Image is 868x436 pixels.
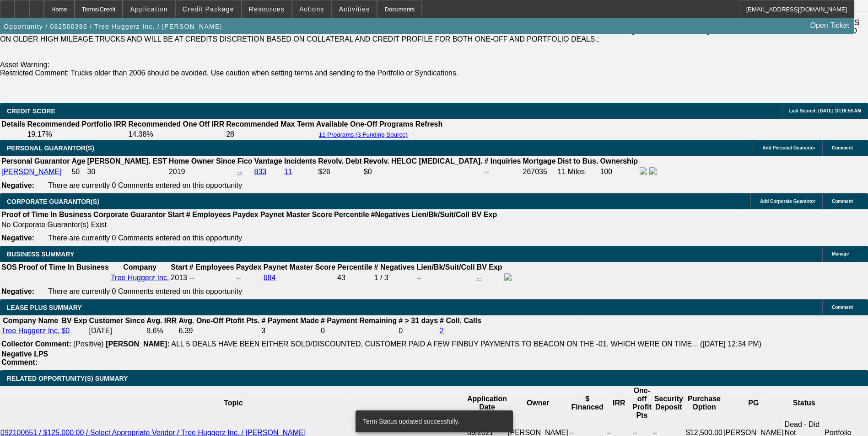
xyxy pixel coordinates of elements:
[111,274,169,282] a: Tree Huggerz Inc.
[18,263,109,272] th: Proof of Time In Business
[7,375,128,382] span: RELATED OPPORTUNITY(S) SUMMARY
[242,0,291,18] button: Resources
[320,326,397,335] td: 0
[415,120,443,129] th: Refresh
[123,263,156,271] b: Company
[226,130,315,139] td: 28
[48,181,242,189] span: There are currently 0 Comments entered on this opportunity
[316,120,414,129] th: Available One-Off Programs
[832,145,853,150] span: Comment
[146,326,177,335] td: 9.6%
[477,274,482,282] a: --
[261,326,319,335] td: 3
[632,386,652,420] th: One-off Profit Pts
[649,167,657,175] img: linkedin-icon.png
[332,0,377,18] button: Activities
[723,386,784,420] th: PG
[233,211,259,218] b: Paydex
[606,386,632,420] th: IRR
[1,340,71,348] b: Collector Comment:
[106,340,170,348] b: [PERSON_NAME]:
[130,5,167,13] span: Application
[48,234,242,242] span: There are currently 0 Comments entered on this opportunity
[89,317,145,324] b: Customer Since
[477,263,502,271] b: BV Exp
[807,18,853,33] a: Open Ticket
[284,157,316,165] b: Incidents
[128,120,225,129] th: Recommended One Off IRR
[171,263,187,271] b: Start
[88,326,145,335] td: [DATE]
[260,211,332,218] b: Paynet Master Score
[599,167,638,177] td: 100
[71,167,86,177] td: 50
[249,5,285,13] span: Resources
[417,263,475,271] b: Lien/Bk/Suit/Coll
[61,317,87,324] b: BV Exp
[1,234,34,242] b: Negative:
[1,168,62,175] a: [PERSON_NAME]
[7,107,55,115] span: CREDIT SCORE
[784,386,824,420] th: Status
[254,157,282,165] b: Vantage
[3,317,58,324] b: Company Name
[27,130,127,139] td: 19.17%
[264,274,276,282] a: 684
[7,250,74,258] span: BUSINESS SUMMARY
[371,211,410,218] b: #Negatives
[523,157,556,165] b: Mortgage
[440,317,481,324] b: # Coll. Calls
[87,157,167,165] b: [PERSON_NAME]. EST
[523,167,556,177] td: 267035
[176,0,241,18] button: Credit Package
[832,251,849,256] span: Manage
[7,304,82,311] span: LEASE PLUS SUMMARY
[169,168,185,175] span: 2019
[1,181,34,189] b: Negative:
[507,386,569,420] th: Owner
[318,157,362,165] b: Revolv. Debt
[186,211,231,218] b: # Employees
[1,263,17,272] th: SOS
[557,167,599,177] td: 11 Miles
[1,210,92,219] th: Proof of Time In Business
[471,211,497,218] b: BV Exp
[183,5,234,13] span: Credit Package
[832,199,853,204] span: Comment
[1,327,59,335] a: Tree Huggerz Inc.
[321,317,397,324] b: # Payment Remaining
[789,108,861,113] span: Last Scored: [DATE] 10:16:56 AM
[146,317,177,324] b: Avg. IRR
[237,168,243,175] a: --
[374,263,415,271] b: # Negatives
[236,263,262,271] b: Paydex
[178,317,259,324] b: Avg. One-Off Ptofit Pts.
[316,131,410,138] button: 11 Programs (3 Funding Source)
[292,0,331,18] button: Actions
[189,263,234,271] b: # Employees
[398,326,438,335] td: 0
[169,157,236,165] b: Home Owner Since
[484,157,521,165] b: # Inquiries
[467,386,507,420] th: Application Date
[558,157,598,165] b: Dist to Bus.
[128,130,225,139] td: 14.38%
[123,0,174,18] button: Application
[339,5,370,13] span: Activities
[640,167,647,175] img: facebook-icon.png
[73,340,104,348] span: (Positive)
[484,167,521,177] td: --
[318,167,362,177] td: $26
[600,157,638,165] b: Ownership
[652,386,685,420] th: Security Deposit
[416,273,475,283] td: --
[4,23,222,30] span: Opportunity / 082500386 / Tree Huggerz Inc. / [PERSON_NAME]
[440,327,444,335] a: 2
[832,305,853,310] span: Comment
[167,211,184,218] b: Start
[61,327,70,335] a: $0
[262,317,319,324] b: # Payment Made
[1,350,48,366] b: Negative LPS Comment:
[170,273,188,283] td: 2013
[1,120,26,129] th: Details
